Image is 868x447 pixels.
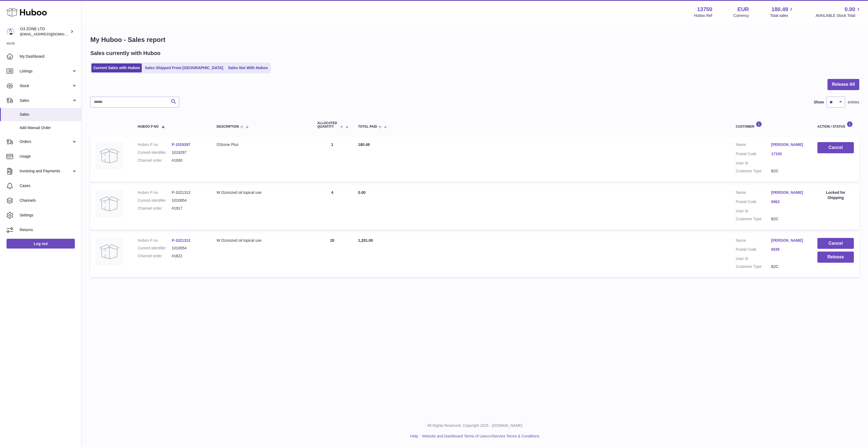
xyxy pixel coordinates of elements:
a: Service Terms & Conditions [493,434,540,438]
span: Huboo P no [138,125,159,128]
a: P-1019297 [172,142,190,147]
dd: #1917 [172,206,206,211]
dt: Current identifier [138,150,172,155]
dt: User Id [736,256,771,261]
img: no-photo-large.jpg [96,238,123,265]
strong: 13750 [697,6,712,13]
img: no-photo-large.jpg [96,142,123,169]
dt: Postal Code [736,247,771,253]
span: 180.49 [771,6,788,13]
li: and [420,434,539,439]
span: Stock [20,83,72,88]
span: Settings [20,213,77,218]
a: Current Sales with Huboo [91,63,142,72]
a: 17100 [771,151,807,157]
dt: Postal Code [736,151,771,158]
a: [PERSON_NAME] [771,238,807,243]
span: entries [848,100,859,105]
a: 6535 [771,247,807,252]
span: Sales [20,98,72,103]
span: 0.00 [845,6,855,13]
button: Release [817,252,854,263]
span: Total sales [770,13,794,18]
dt: Huboo P no [138,142,172,147]
a: Website and Dashboard Terms of Use [422,434,486,438]
dt: Huboo P no [138,238,172,243]
h1: My Huboo - Sales report [90,35,859,44]
button: Cancel [817,142,854,153]
dt: Channel order [138,158,172,163]
span: Cases [20,183,77,188]
a: 6962 [771,199,807,204]
dt: Postal Code [736,199,771,206]
td: 1 [312,137,353,182]
dt: Current identifier [138,246,172,251]
dt: Customer Type [736,264,771,269]
img: internalAdmin-13750@internal.huboo.com [7,27,15,36]
div: O3 ZONE LTD [20,26,69,37]
dd: P-1021313 [172,190,206,195]
dt: Customer Type [736,169,771,174]
dt: Current identifier [138,198,172,203]
dt: User Id [736,161,771,166]
dt: Channel order [138,206,172,211]
td: 4 [312,185,353,230]
span: Orders [20,139,72,144]
dd: #1930 [172,158,206,163]
span: AVAILABLE Stock Total [815,13,861,18]
a: P-1021313 [172,238,190,243]
span: My Dashboard [20,54,77,59]
span: 180.49 [358,142,370,147]
span: 0.00 [358,190,365,195]
span: Total paid [358,125,377,128]
dd: #1822 [172,253,206,259]
a: [PERSON_NAME] [771,190,807,195]
div: Currency [734,13,749,18]
dt: Huboo P no [138,190,172,195]
dd: B2C [771,169,807,174]
label: Show [814,100,824,105]
dt: Customer Type [736,216,771,222]
div: W Ozonized oil topical use [217,190,306,195]
a: Log out [7,239,75,249]
span: 1,201.00 [358,238,373,243]
dd: 1010654 [172,198,206,203]
span: Usage [20,154,77,159]
img: no-photo-large.jpg [96,190,123,217]
div: O3zone Plus [217,142,306,147]
strong: EUR [737,6,749,13]
button: Release All [827,79,859,90]
a: Sales Not With Huboo [226,63,270,72]
dt: User Id [736,209,771,214]
span: Channels [20,198,77,203]
dt: Name [736,238,771,244]
span: Listings [20,69,72,74]
a: Sales Shipped From [GEOGRAPHIC_DATA] [143,63,225,72]
dd: B2C [771,216,807,222]
a: Help [410,434,418,438]
p: All Rights Reserved. Copyright 2025 - [DOMAIN_NAME] [86,423,864,428]
dt: Channel order [138,253,172,259]
dt: Name [736,142,771,149]
dd: 1019297 [172,150,206,155]
dd: 1010654 [172,246,206,251]
a: 180.49 Total sales [770,6,794,18]
span: [EMAIL_ADDRESS][DOMAIN_NAME] [20,32,80,36]
div: Huboo Ref [694,13,712,18]
dd: B2C [771,264,807,269]
span: Description [217,125,239,128]
h2: Sales currently with Huboo [90,50,161,57]
div: Customer [736,121,807,128]
span: ALLOCATED Quantity [317,121,339,128]
span: Sales [20,112,77,117]
span: Returns [20,227,77,232]
span: Invoicing and Payments [20,169,72,174]
a: [PERSON_NAME] [771,142,807,147]
div: W Ozonized oil topical use [217,238,306,243]
a: 0.00 AVAILABLE Stock Total [815,6,861,18]
div: Locked for Shipping [817,190,854,200]
td: 20 [312,232,353,278]
span: Add Manual Order [20,125,77,130]
div: Action / Status [817,121,854,128]
button: Cancel [817,238,854,249]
